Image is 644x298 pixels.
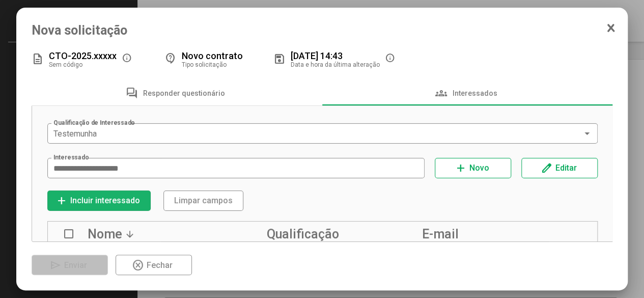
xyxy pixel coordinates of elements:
[455,162,467,174] mat-icon: add
[49,259,62,272] mat-icon: send
[122,53,134,65] mat-icon: info
[182,50,243,61] span: Novo contrato
[291,50,343,61] span: [DATE] 14:43
[116,255,192,275] button: Fechar
[163,191,243,211] button: Limpar campos
[88,227,221,241] div: Nome
[452,89,497,97] span: Interessados
[53,129,97,139] span: Testemunha
[49,50,117,61] span: CTO-2025.xxxxx
[164,53,177,65] mat-icon: contact_support
[182,61,227,68] span: Tipo solicitação
[32,23,613,38] span: Nova solicitação
[435,87,447,99] mat-icon: groups
[291,61,380,68] span: Data e hora da última alteração
[555,163,576,173] span: Editar
[47,191,151,211] button: Incluir interessado
[147,260,173,270] span: Fechar
[521,158,598,178] button: Editar
[55,195,68,207] mat-icon: add
[385,53,397,65] mat-icon: info
[273,53,286,65] mat-icon: save
[174,196,233,205] span: Limpar campos
[267,227,376,241] div: Qualificação
[132,259,144,272] mat-icon: highlight_off
[32,255,108,275] button: Enviar
[422,227,542,241] div: E-mail
[64,260,87,270] span: Enviar
[70,196,140,205] span: Incluir interessado
[32,53,44,65] mat-icon: description
[469,163,489,173] span: Novo
[126,87,138,99] mat-icon: forum
[540,162,552,174] mat-icon: edit
[143,89,225,97] span: Responder questionário
[49,61,82,68] span: Sem código
[435,158,511,178] button: Novo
